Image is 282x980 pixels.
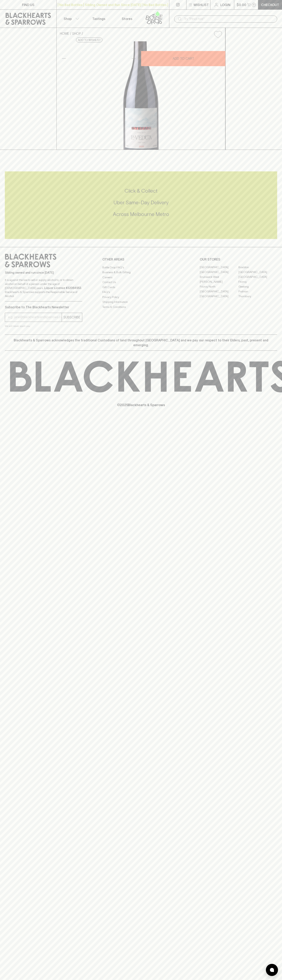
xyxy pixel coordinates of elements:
h5: Uber Same-Day Delivery [5,199,277,206]
a: Fitzroy [238,279,277,284]
a: Geelong [238,284,277,289]
a: Prahran [238,289,277,294]
p: It is against the law to sell or supply alcohol to, or to obtain alcohol on behalf of a person un... [5,278,82,298]
p: Sibling owned and run since [DATE] [5,271,82,275]
p: Wishlist [194,2,209,7]
p: Checkout [261,2,279,7]
a: Gift Cards [102,285,180,290]
a: HOME [60,32,69,35]
button: Shop [57,10,85,28]
a: Stores [113,10,141,28]
a: [GEOGRAPHIC_DATA] [200,265,238,270]
a: [GEOGRAPHIC_DATA] [200,289,238,294]
h5: Across Melbourne Metro [5,211,277,218]
p: Subscribe to The Blackhearts Newsletter [5,305,82,310]
a: SHOP [72,32,81,35]
img: bubble-icon [270,968,274,972]
h5: Click & Collect [5,188,277,194]
p: Login [220,2,230,7]
img: 41567.png [57,41,225,150]
p: SUBSCRIBE [63,315,80,320]
input: e.g. jane@blackheartsandsparrows.com.au [8,314,62,320]
input: Try "Pinot noir" [184,16,274,22]
a: [GEOGRAPHIC_DATA] [200,294,238,299]
a: [GEOGRAPHIC_DATA] [238,275,277,279]
a: [GEOGRAPHIC_DATA] [200,270,238,275]
p: OUR STORES [200,257,277,262]
a: Thornbury [238,294,277,299]
a: FAQ's [102,290,180,295]
a: Bottle Drop FAQ's [102,265,180,270]
a: [GEOGRAPHIC_DATA] [238,270,277,275]
p: Shop [64,16,72,21]
strong: Liquor License #32064953 [44,286,81,290]
a: Shipping Information [102,300,180,304]
a: Business & Bulk Gifting [102,270,180,275]
a: Tastings [85,10,113,28]
button: SUBSCRIBE [62,313,82,322]
div: Call to action block [5,171,277,239]
button: ADD TO CART [141,51,225,66]
p: Stores [122,16,132,21]
button: Add to wishlist [212,29,224,40]
p: $0.00 [237,2,246,7]
p: ADD TO CART [173,56,194,61]
button: Add to wishlist [76,38,102,42]
p: 0 [253,4,255,6]
p: We will never spam you [5,324,82,328]
a: Privacy Policy [102,295,180,299]
p: OTHER AREAS [102,257,180,262]
a: Braddon [238,265,277,270]
p: Blackhearts & Sparrows acknowledges the traditional Custodians of land throughout [GEOGRAPHIC_DAT... [8,338,274,347]
a: Careers [102,275,180,280]
a: Brunswick West [200,275,238,279]
a: Contact Us [102,280,180,285]
p: Tastings [92,16,105,21]
a: Terms & Conditions [102,304,180,309]
p: FIND US [22,2,34,7]
a: [PERSON_NAME] [200,279,238,284]
a: Fitzroy North [200,284,238,289]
